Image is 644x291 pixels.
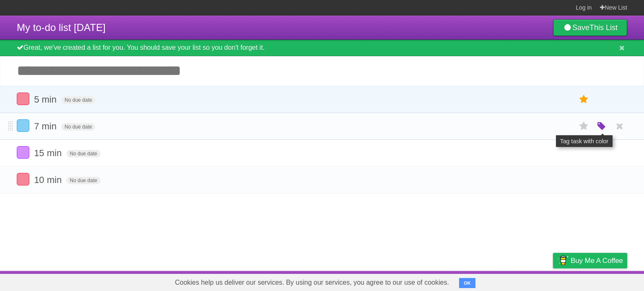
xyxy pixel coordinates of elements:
[61,123,95,131] span: No due date
[576,119,592,133] label: Star task
[34,175,64,185] span: 10 min
[553,253,627,268] a: Buy me a coffee
[61,96,95,104] span: No due date
[66,150,100,157] span: No due date
[553,19,627,36] a: SaveThis List
[17,173,29,185] label: Done
[459,278,475,288] button: OK
[166,274,457,291] span: Cookies help us deliver our services. By using our services, you agree to our use of cookies.
[34,148,64,158] span: 15 min
[17,22,106,33] span: My to-do list [DATE]
[557,253,569,268] img: Buy me a coffee
[574,273,627,289] a: Suggest a feature
[17,146,29,159] label: Done
[34,94,59,105] span: 5 min
[441,273,459,289] a: About
[17,119,29,132] label: Done
[17,93,29,105] label: Done
[66,177,100,184] span: No due date
[514,273,532,289] a: Terms
[469,273,503,289] a: Developers
[589,23,618,32] b: This List
[34,121,59,131] span: 7 min
[576,93,592,106] label: Star task
[542,273,564,289] a: Privacy
[571,253,623,268] span: Buy me a coffee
